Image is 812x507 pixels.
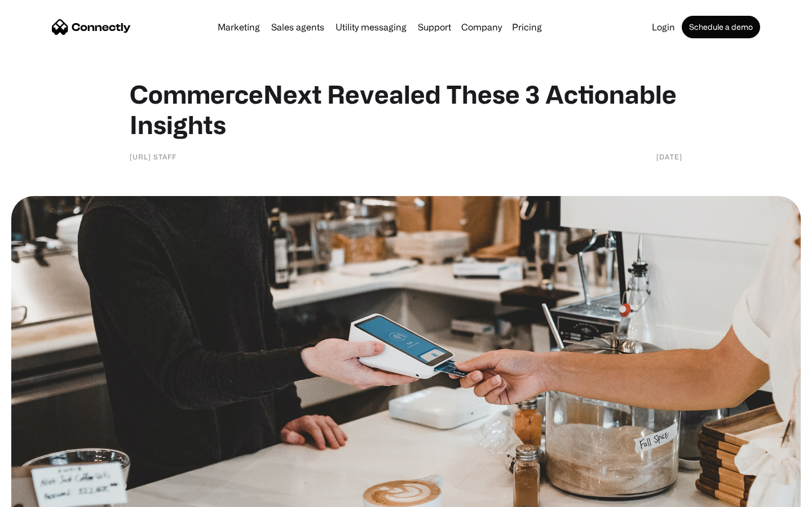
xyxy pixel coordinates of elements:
[213,23,264,32] a: Marketing
[682,16,760,38] a: Schedule a demo
[656,151,682,162] div: [DATE]
[507,23,546,32] a: Pricing
[267,23,329,32] a: Sales agents
[331,23,411,32] a: Utility messaging
[11,487,68,503] aside: Language selected: English
[23,487,68,503] ul: Language list
[413,23,456,32] a: Support
[647,23,679,32] a: Login
[458,19,505,35] div: Company
[52,19,131,35] a: home
[130,79,682,140] h1: CommerceNext Revealed These 3 Actionable Insights
[461,19,502,35] div: Company
[130,151,176,162] div: [URL] Staff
